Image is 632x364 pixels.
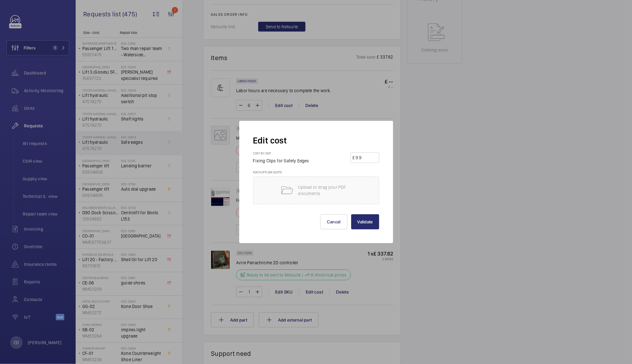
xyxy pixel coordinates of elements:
[253,135,379,146] h2: Edit cost
[298,184,352,197] p: Upload or drag your PDF documents
[353,154,355,161] div: £
[320,214,347,229] button: Cancel
[351,214,379,229] button: Validate
[253,158,309,163] span: Fixing Clips for Safety Edges
[253,151,316,158] h3: Cost by unit
[355,153,377,163] input: --
[253,170,379,176] h3: Add supplier quote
